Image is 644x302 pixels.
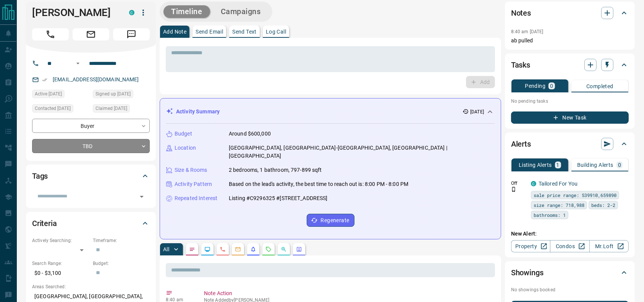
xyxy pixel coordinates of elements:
[32,119,150,133] div: Buyer
[32,167,150,185] div: Tags
[93,260,150,267] p: Budget:
[531,181,536,186] div: condos.ca
[32,90,89,100] div: Sun Aug 10 2025
[176,108,220,116] p: Activity Summary
[511,187,516,192] svg: Push Notification Only
[519,162,552,168] p: Listing Alerts
[93,237,150,244] p: Timeframe:
[525,83,545,89] p: Pending
[511,135,629,153] div: Alerts
[511,286,629,293] p: No showings booked
[136,191,147,202] button: Open
[250,246,256,252] svg: Listing Alerts
[32,237,89,244] p: Actively Searching:
[511,263,629,282] div: Showings
[53,76,139,82] a: [EMAIL_ADDRESS][DOMAIN_NAME]
[73,59,83,68] button: Open
[229,130,271,138] p: Around $600,000
[204,289,492,297] p: Note Action
[32,28,69,40] span: Call
[95,90,131,98] span: Signed up [DATE]
[539,181,578,187] a: Tailored For You
[307,214,354,227] button: Regenerate
[175,130,192,138] p: Budget
[163,29,186,34] p: Add Note
[534,211,566,219] span: bathrooms: 1
[511,95,629,107] p: No pending tasks
[557,162,560,168] p: 1
[166,105,495,119] div: Activity Summary[DATE]
[73,28,109,40] span: Email
[189,246,195,252] svg: Notes
[229,194,328,202] p: Listing #C9296325 #[STREET_ADDRESS]
[511,266,544,279] h2: Showings
[534,201,584,209] span: size range: 718,988
[175,166,207,174] p: Size & Rooms
[511,56,629,74] div: Tasks
[470,108,484,115] p: [DATE]
[511,138,531,150] h2: Alerts
[93,90,150,100] div: Tue Dec 27 2022
[281,246,287,252] svg: Opportunities
[589,240,629,252] a: Mr.Loft
[175,180,212,188] p: Activity Pattern
[511,240,550,252] a: Property
[213,5,269,18] button: Campaigns
[511,180,526,187] p: Off
[32,170,48,182] h2: Tags
[266,29,286,34] p: Log Call
[32,283,150,290] p: Areas Searched:
[265,246,272,252] svg: Requests
[32,267,89,279] p: $0 - $3,100
[229,166,322,174] p: 2 bedrooms, 1 bathroom, 797-899 sqft
[35,105,71,112] span: Contacted [DATE]
[163,247,169,252] p: All
[32,217,57,229] h2: Criteria
[235,246,241,252] svg: Emails
[32,214,150,233] div: Criteria
[232,29,257,34] p: Send Text
[32,104,89,115] div: Mon Aug 11 2025
[618,162,621,168] p: 0
[511,29,544,34] p: 8:40 am [DATE]
[511,37,629,45] p: ab pulled
[32,139,150,153] div: TBD
[196,29,223,34] p: Send Email
[511,7,531,19] h2: Notes
[586,84,613,89] p: Completed
[511,59,530,71] h2: Tasks
[511,4,629,22] div: Notes
[175,194,217,202] p: Repeated Interest
[229,144,495,160] p: [GEOGRAPHIC_DATA], [GEOGRAPHIC_DATA]-[GEOGRAPHIC_DATA], [GEOGRAPHIC_DATA] | [GEOGRAPHIC_DATA]
[163,5,210,18] button: Timeline
[550,240,589,252] a: Condos
[511,111,629,124] button: New Task
[32,260,89,267] p: Search Range:
[550,83,553,89] p: 0
[129,10,134,15] div: condos.ca
[95,105,127,112] span: Claimed [DATE]
[113,28,150,40] span: Message
[204,246,210,252] svg: Lead Browsing Activity
[93,104,150,115] div: Mon Aug 11 2025
[32,6,118,19] h1: [PERSON_NAME]
[511,230,629,238] p: New Alert:
[220,246,226,252] svg: Calls
[175,144,196,152] p: Location
[42,77,47,82] svg: Email Verified
[591,201,615,209] span: beds: 2-2
[35,90,62,98] span: Active [DATE]
[534,191,616,199] span: sale price range: 539910,659890
[229,180,408,188] p: Based on the lead's activity, the best time to reach out is: 8:00 PM - 8:00 PM
[296,246,302,252] svg: Agent Actions
[577,162,613,168] p: Building Alerts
